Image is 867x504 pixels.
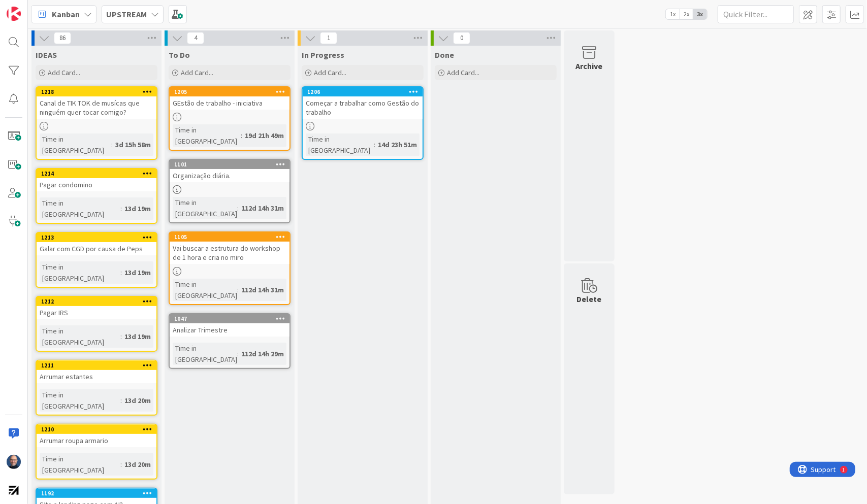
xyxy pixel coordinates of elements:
span: 3x [693,9,707,19]
div: 1047 [170,314,290,323]
div: 1101 [170,160,290,169]
span: : [120,395,122,406]
img: Fg [7,455,21,469]
span: : [237,348,239,359]
div: 1218Canal de TIK TOK de musícas que ninguém quer tocar comigo? [37,87,156,119]
div: 1214 [41,170,156,177]
div: Delete [577,293,602,305]
div: 1206Começar a trabalhar como Gestão do trabalho [303,87,423,119]
img: avatar [7,483,21,497]
b: UPSTREAM [106,9,147,19]
a: 1210Arrumar roupa armarioTime in [GEOGRAPHIC_DATA]:13d 20m [36,424,157,480]
span: : [374,139,375,150]
a: 1213Galar com CGD por causa de PepsTime in [GEOGRAPHIC_DATA]:13d 19m [36,232,157,288]
div: 1210Arrumar roupa armario [37,425,156,447]
a: 1047Analizar TrimestreTime in [GEOGRAPHIC_DATA]:112d 14h 29m [169,313,291,369]
div: 1211Arrumar estantes [37,361,156,383]
div: 13d 19m [122,331,153,342]
div: 1047Analizar Trimestre [170,314,290,337]
a: 1206Começar a trabalhar como Gestão do trabalhoTime in [GEOGRAPHIC_DATA]:14d 23h 51m [302,86,424,160]
div: GEstão de trabalho - iniciativa [170,96,290,110]
div: 3d 15h 58m [113,139,153,150]
div: 1214Pagar condomino [37,169,156,191]
div: 1205 [170,87,290,96]
div: Time in [GEOGRAPHIC_DATA] [40,325,120,348]
span: 2x [680,9,693,19]
span: Kanban [52,8,80,20]
span: 1 [320,32,337,44]
span: : [241,130,242,141]
div: Time in [GEOGRAPHIC_DATA] [173,279,237,301]
div: 1101 [174,161,290,168]
div: 1218 [41,88,156,95]
div: Time in [GEOGRAPHIC_DATA] [173,343,237,365]
span: 0 [453,32,470,44]
div: 14d 23h 51m [375,139,420,150]
div: Archive [576,60,603,72]
div: 1192 [41,490,156,497]
div: 1105 [174,233,290,241]
a: 1212Pagar IRSTime in [GEOGRAPHIC_DATA]:13d 19m [36,296,157,352]
div: Time in [GEOGRAPHIC_DATA] [306,133,374,156]
div: Organização diária. [170,169,290,182]
div: Vai buscar a estrutura do workshop de 1 hora e cria no miro [170,242,290,264]
div: 1210 [41,426,156,433]
div: 1 [53,4,55,12]
div: 1211 [41,362,156,369]
div: 13d 19m [122,267,153,278]
div: 1212Pagar IRS [37,297,156,319]
div: Time in [GEOGRAPHIC_DATA] [40,389,120,412]
span: IDEAS [36,50,57,60]
div: 1213 [41,234,156,241]
span: Add Card... [181,68,213,77]
div: Time in [GEOGRAPHIC_DATA] [173,197,237,219]
span: : [120,459,122,470]
a: 1101Organização diária.Time in [GEOGRAPHIC_DATA]:112d 14h 31m [169,159,291,223]
span: : [237,203,239,214]
a: 1214Pagar condominoTime in [GEOGRAPHIC_DATA]:13d 19m [36,168,157,224]
span: Add Card... [314,68,346,77]
div: 1101Organização diária. [170,160,290,182]
div: Pagar IRS [37,306,156,319]
div: Começar a trabalhar como Gestão do trabalho [303,96,423,119]
div: 112d 14h 31m [239,284,286,295]
div: Time in [GEOGRAPHIC_DATA] [40,261,120,284]
a: 1211Arrumar estantesTime in [GEOGRAPHIC_DATA]:13d 20m [36,360,157,416]
div: 1105 [170,232,290,242]
div: 1212 [37,297,156,306]
div: Analizar Trimestre [170,323,290,337]
span: : [120,203,122,214]
div: 1205GEstão de trabalho - iniciativa [170,87,290,110]
div: 1206 [307,88,423,95]
span: : [111,139,113,150]
div: 1206 [303,87,423,96]
span: 4 [187,32,204,44]
div: Arrumar estantes [37,370,156,383]
input: Quick Filter... [718,5,794,23]
div: 1105Vai buscar a estrutura do workshop de 1 hora e cria no miro [170,232,290,264]
div: 112d 14h 29m [239,348,286,359]
span: Add Card... [447,68,479,77]
div: 112d 14h 31m [239,203,286,214]
div: 19d 21h 49m [242,130,286,141]
div: 13d 19m [122,203,153,214]
span: Done [435,50,454,60]
span: 1x [666,9,680,19]
div: 13d 20m [122,459,153,470]
img: Visit kanbanzone.com [7,7,21,21]
div: 1213 [37,233,156,242]
div: 1212 [41,298,156,305]
div: Time in [GEOGRAPHIC_DATA] [173,124,241,147]
div: 1214 [37,169,156,178]
span: 86 [54,32,71,44]
span: Support [21,2,46,14]
span: : [237,284,239,295]
div: Time in [GEOGRAPHIC_DATA] [40,453,120,476]
div: Galar com CGD por causa de Peps [37,242,156,255]
div: Arrumar roupa armario [37,434,156,447]
div: 13d 20m [122,395,153,406]
div: 1210 [37,425,156,434]
a: 1105Vai buscar a estrutura do workshop de 1 hora e cria no miroTime in [GEOGRAPHIC_DATA]:112d 14h... [169,231,291,305]
span: To Do [169,50,190,60]
div: 1205 [174,88,290,95]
